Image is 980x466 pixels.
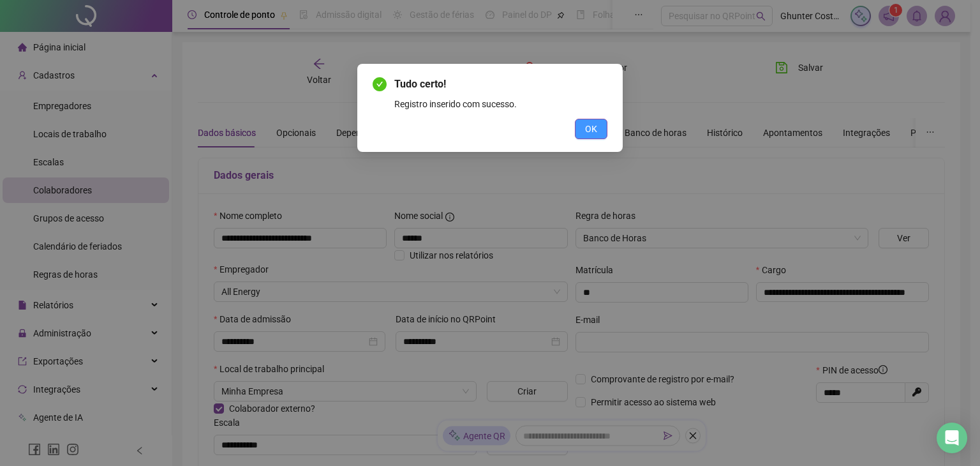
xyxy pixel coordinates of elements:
span: OK [585,122,597,136]
span: Registro inserido com sucesso. [394,99,517,109]
div: Open Intercom Messenger [937,423,967,453]
button: OK [575,119,607,139]
span: check-circle [373,77,387,91]
span: Tudo certo! [394,78,446,90]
